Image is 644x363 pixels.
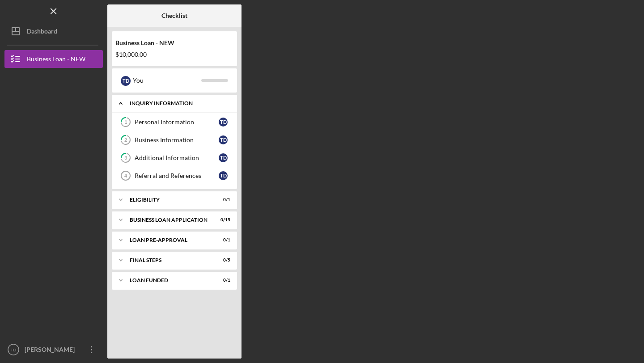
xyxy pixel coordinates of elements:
[116,131,233,149] a: 2Business InformationTD
[219,118,228,127] div: T D
[130,197,208,203] div: ELIGIBILITY
[4,50,103,68] button: Business Loan - NEW
[214,278,230,283] div: 0 / 1
[214,197,230,203] div: 0 / 1
[115,51,233,58] div: $10,000.00
[219,135,228,144] div: T D
[116,113,233,131] a: 1Personal InformationTD
[124,155,127,161] tspan: 3
[130,101,226,106] div: INQUIRY INFORMATION
[4,22,103,40] button: Dashboard
[214,257,230,263] div: 0 / 5
[116,167,233,185] a: 4Referral and ReferencesTD
[219,153,228,162] div: T D
[124,119,127,125] tspan: 1
[4,341,103,359] button: TD[PERSON_NAME]
[27,50,85,70] div: Business Loan - NEW
[219,171,228,180] div: T D
[121,76,131,86] div: T D
[130,217,208,223] div: BUSINESS LOAN APPLICATION
[133,73,201,88] div: You
[130,257,208,263] div: FINAL STEPS
[214,217,230,223] div: 0 / 15
[130,237,208,243] div: LOAN PRE-APPROVAL
[135,154,219,161] div: Additional Information
[22,341,80,361] div: [PERSON_NAME]
[135,118,219,126] div: Personal Information
[124,137,127,143] tspan: 2
[135,136,219,144] div: Business Information
[135,172,219,179] div: Referral and References
[124,173,127,178] tspan: 4
[11,347,17,352] text: TD
[116,149,233,167] a: 3Additional InformationTD
[130,278,208,283] div: LOAN FUNDED
[115,39,233,46] div: Business Loan - NEW
[161,12,187,19] b: Checklist
[214,237,230,243] div: 0 / 1
[27,22,57,42] div: Dashboard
